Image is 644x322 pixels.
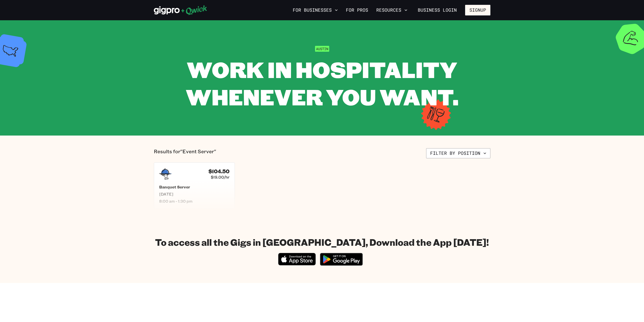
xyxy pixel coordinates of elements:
h5: Banquet Server [159,184,230,190]
span: WORK IN HOSPITALITY WHENEVER YOU WANT. [186,55,459,111]
button: Signup [465,5,490,15]
button: Filter by position [426,148,490,158]
a: $104.50$19.00/hrBanquet Server[DATE]8:00 am - 1:30 pm [154,162,235,209]
span: Austin [315,46,329,52]
a: Business Login [413,5,461,15]
h1: To access all the Gigs in [GEOGRAPHIC_DATA], Download the App [DATE]! [155,236,489,248]
span: [DATE] [159,192,230,197]
a: For Pros [344,6,370,14]
button: For Businesses [291,6,340,14]
a: Download on the App Store [278,261,316,267]
span: 8:00 am - 1:30 pm [159,199,230,204]
span: $19.00/hr [211,175,230,180]
img: Get it on Google Play [317,250,366,269]
h4: $104.50 [209,168,230,175]
button: Resources [374,6,409,14]
p: Results for "Event Server" [154,148,216,158]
